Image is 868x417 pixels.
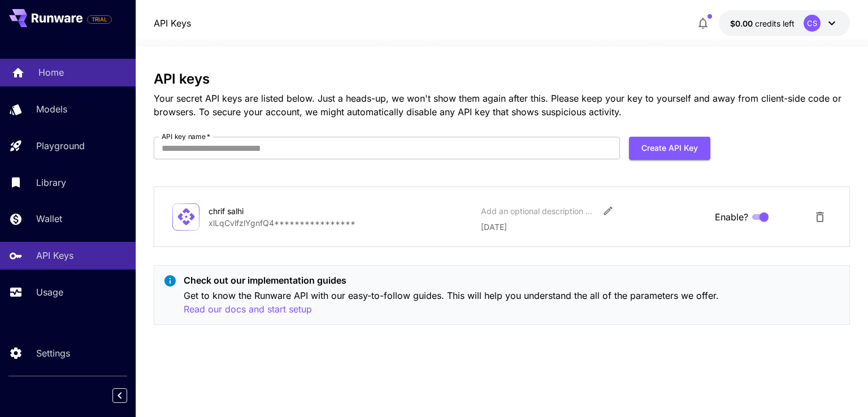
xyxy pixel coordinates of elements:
[36,285,63,299] p: Usage
[36,139,85,153] p: Playground
[719,10,850,36] button: $0.00CS
[36,249,73,262] p: API Keys
[715,210,748,224] span: Enable?
[36,176,66,189] p: Library
[598,201,618,221] button: Edit
[121,385,136,406] div: Collapse sidebar
[809,206,831,228] button: Delete API Key
[629,137,710,160] button: Create API Key
[87,12,112,26] span: Add your payment card to enable full platform functionality.
[154,16,191,30] a: API Keys
[112,388,127,403] button: Collapse sidebar
[804,15,821,32] div: CS
[730,18,795,29] div: $0.00
[481,205,594,217] div: Add an optional description or comment
[184,302,312,316] button: Read our docs and start setup
[36,102,67,116] p: Models
[36,346,70,360] p: Settings
[162,132,210,141] label: API key name
[730,19,755,28] span: $0.00
[154,16,191,30] nav: breadcrumb
[184,273,840,287] p: Check out our implementation guides
[38,66,64,79] p: Home
[755,19,795,28] span: credits left
[154,92,849,119] p: Your secret API keys are listed below. Just a heads-up, we won't show them again after this. Plea...
[481,221,705,233] p: [DATE]
[154,71,849,87] h3: API keys
[209,205,322,217] div: chrif salhi
[36,212,62,225] p: Wallet
[88,15,111,24] span: TRIAL
[184,289,840,316] p: Get to know the Runware API with our easy-to-follow guides. This will help you understand the all...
